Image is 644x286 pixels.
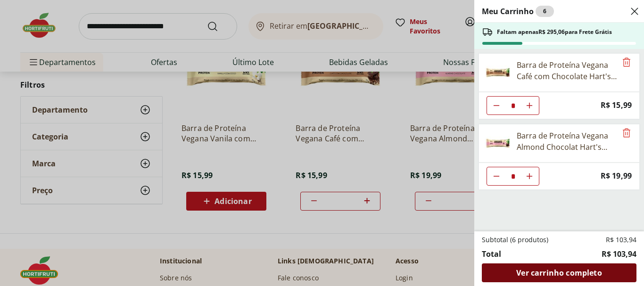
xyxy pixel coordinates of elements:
[520,96,539,115] button: Aumentar Quantidade
[601,170,632,182] span: R$ 19,99
[485,59,511,86] img: Barra de Proteína Vegana Café com Chocolate Hart's 70g
[497,28,612,36] span: Faltam apenas R$ 295,06 para Frete Grátis
[482,6,554,17] h2: Meu Carrinho
[520,167,539,186] button: Aumentar Quantidade
[516,269,602,277] span: Ver carrinho completo
[606,235,636,245] span: R$ 103,94
[602,248,636,260] span: R$ 103,94
[621,57,632,68] button: Remove
[487,167,506,186] button: Diminuir Quantidade
[621,128,632,139] button: Remove
[482,248,501,260] span: Total
[517,59,617,82] div: Barra de Proteína Vegana Café com Chocolate Hart's 70g
[485,130,511,156] img: Barra de Proteína Vegana Almond Chocolat Hart's Natural 70g
[506,97,520,114] input: Quantidade Atual
[536,6,554,17] div: 6
[487,96,506,115] button: Diminuir Quantidade
[601,99,632,112] span: R$ 15,99
[482,263,636,282] a: Ver carrinho completo
[517,130,617,153] div: Barra de Proteína Vegana Almond Chocolat Hart's Natural 70g
[482,235,548,245] span: Subtotal (6 produtos)
[506,167,520,185] input: Quantidade Atual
